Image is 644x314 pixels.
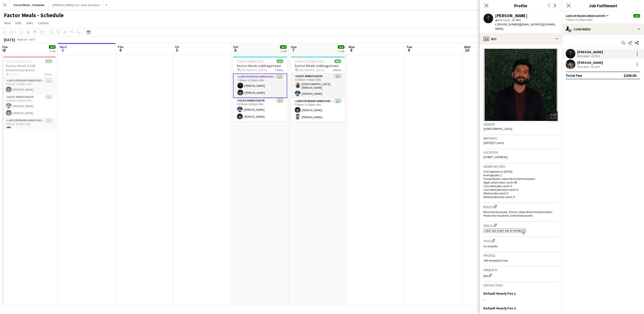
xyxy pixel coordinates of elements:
[60,45,66,49] span: Wed
[566,14,609,18] button: Labour Brand Ambassadors
[483,204,558,209] h3: Roles
[240,68,267,72] span: [GEOGRAPHIC_DATA]
[577,54,590,58] div: Not rated
[333,68,341,72] span: 2 Roles
[483,306,516,310] h3: Default Hourly Fee 2
[4,21,11,25] span: View
[406,47,412,53] span: 9
[295,59,324,63] span: 11:00am-11:00pm (12h)
[483,173,558,177] p: Average jobs: 2
[480,33,562,45] div: Bio
[291,57,345,122] app-job-card: 11:00am-11:00pm (12h)4/4Factor Meals Cabbagetown [GEOGRAPHIC_DATA]2 RolesSales Ambassador2/211:00...
[566,14,606,18] span: Labour Brand Ambassadors
[577,60,603,65] div: [PERSON_NAME]
[577,50,603,54] div: [PERSON_NAME]
[334,59,341,63] span: 4/4
[483,49,558,121] img: Crew avatar or photo
[498,18,510,22] span: Not rated
[483,191,558,195] p: Worked jobs count: 6
[2,94,56,118] app-card-role: Sales Ambassador2/212:00pm-4:00pm (4h)[PERSON_NAME][PERSON_NAME]
[483,155,507,159] span: [STREET_ADDRESS]
[15,21,21,25] span: Edit
[2,57,56,128] app-job-card: 8:00am-8:00pm (12h)4/4Factor Meals OCAD Orientation Event OCAD U3 RolesLabour Brand Ambassadors1/...
[483,210,553,217] span: Brand Ambassador , Driver, Labour Brand Ambassadors , Production Assistant, Sales Ambassador
[483,150,558,154] h3: Location
[483,141,504,145] span: [DATE] (27 years)
[291,45,297,49] span: Sun
[2,64,56,72] h3: Factor Meals OCAD Orientation Event
[338,45,344,49] span: 4/4
[175,45,179,49] span: Fri
[233,98,287,121] app-card-role: Sales Ambassador2/211:00am-8:00pm (9h)[PERSON_NAME][PERSON_NAME]
[280,45,287,49] span: 4/4
[566,18,640,22] div: 7:00am-11:00am (4h)
[291,64,345,68] h3: Factor Meals Cabbagetown
[233,73,287,98] app-card-role: Labour Brand Ambassadors2/27:00am-11:00am (4h)[PERSON_NAME][PERSON_NAME]
[483,122,558,126] h3: Gender
[483,259,558,262] p: Self-employed Crew
[290,47,297,53] span: 7
[590,65,601,68] div: 43.1km
[280,49,286,53] div: 1 Job
[4,37,15,42] div: [DATE]
[232,47,238,53] span: 6
[495,22,556,30] span: | [EMAIL_ADDRESS][DOMAIN_NAME]
[233,64,287,68] h3: Factor Meals Cabbagetown
[26,21,33,25] span: Jobs
[483,170,558,173] p: First experience: [DATE]
[483,188,558,191] p: Cancelled jobs total count: 0
[237,59,263,63] span: 7:00am-8:00pm (13h)
[511,18,521,22] span: 15.7km
[483,253,558,258] h3: Profile
[275,68,283,72] span: 2 Roles
[117,45,124,49] span: Thu
[483,273,558,278] div: 836
[14,20,23,26] a: Edit
[2,45,7,49] span: Tue
[483,244,558,248] p: Incomplete
[483,291,516,296] h3: Default Hourly Fee 1
[277,59,283,63] span: 4/4
[44,73,52,76] span: 3 Roles
[483,298,558,302] div: --
[4,12,64,19] h1: Factor Meals - Schedule
[16,38,28,41] span: Week 36
[483,127,512,131] span: [DEMOGRAPHIC_DATA]
[349,45,355,49] span: Mon
[2,118,56,134] app-card-role: Labour Brand Ambassadors1/14:00pm-8:00pm (4h)[PERSON_NAME]
[233,57,287,121] app-job-card: 7:00am-8:00pm (13h)4/4Factor Meals Cabbagetown [GEOGRAPHIC_DATA]2 RolesLabour Brand Ambassadors2/...
[483,283,558,287] h3: Default fees
[483,181,558,184] p: Applications total count: 48
[566,73,582,78] div: Total fee
[9,73,19,76] span: OCAD U
[495,14,527,18] div: [PERSON_NAME]
[562,23,644,35] div: Confirmed
[590,54,601,58] div: 15.7km
[483,238,558,243] h3: Tags
[6,59,32,63] span: 8:00am-8:00pm (12h)
[38,21,49,25] span: Comms
[548,111,558,121] div: Open photos pop-in
[24,20,35,26] a: Jobs
[495,22,520,26] span: t. [PHONE_NUMBER]
[483,195,558,199] p: Worked jobs total count: 6
[406,45,412,49] span: Tue
[633,14,640,18] span: 4/4
[483,184,558,188] p: Cancelled jobs count: 0
[485,229,522,233] span: First Aid (First Aid At Work)
[483,223,558,228] h3: Skills
[10,0,49,10] button: Factor Meals - Schedule
[577,65,590,68] div: Not rated
[463,47,470,53] span: 10
[338,49,344,53] div: 1 Job
[464,45,470,49] span: Wed
[45,59,52,63] span: 4/4
[480,2,562,9] h3: Profile
[483,177,558,181] p: Favourite job: Labour Brand Ambassadors
[483,164,558,169] h3: Work history
[348,47,355,53] span: 8
[2,78,56,94] app-card-role: Labour Brand Ambassadors1/18:00am-12:00pm (4h)[PERSON_NAME]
